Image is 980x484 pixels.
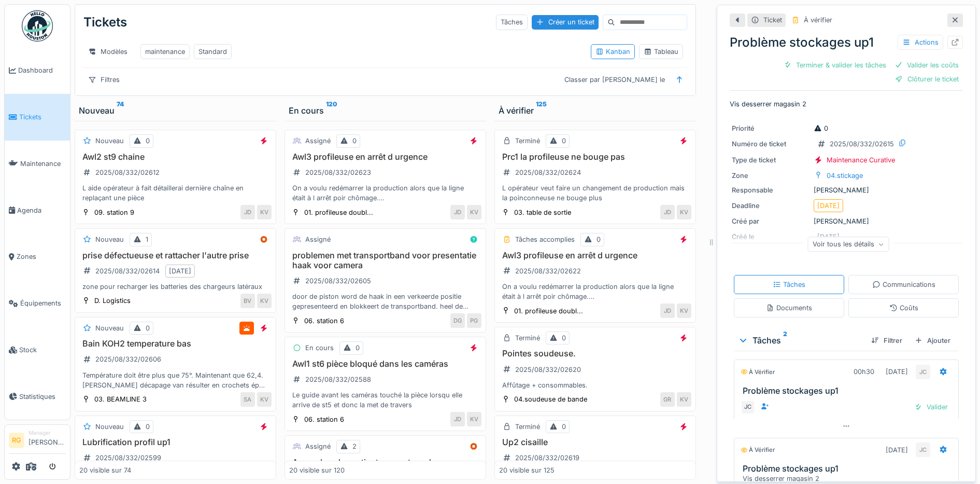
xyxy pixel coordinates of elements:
[289,104,482,117] div: En cours
[514,394,587,404] div: 04.soudeuse de bande
[467,412,481,426] div: KV
[911,334,955,348] div: Ajouter
[257,294,272,308] div: KV
[198,47,227,57] div: Standard
[536,104,547,117] sup: 125
[677,392,691,407] div: KV
[499,104,692,117] div: À vérifier
[79,465,131,475] div: 20 visible sur 74
[257,205,272,219] div: KV
[562,136,566,146] div: 0
[5,233,70,280] a: Zones
[289,458,481,477] h3: Accrocher des extincteurs autour de Rollforming et Upright 1
[305,441,331,451] div: Assigné
[20,159,66,169] span: Maintenance
[83,72,124,87] div: Filtres
[743,464,954,474] h3: Problème stockages up1
[352,136,357,146] div: 0
[326,104,337,117] sup: 120
[29,429,66,451] li: [PERSON_NAME]
[289,359,481,369] h3: Awl1 st6 pièce bloqué dans les caméras
[305,234,331,244] div: Assigné
[514,208,571,217] div: 03. table de sortie
[19,345,66,355] span: Stock
[814,123,828,133] div: 0
[732,171,809,181] div: Zone
[886,367,908,377] div: [DATE]
[5,187,70,233] a: Agenda
[817,201,840,211] div: [DATE]
[732,216,809,226] div: Créé par
[660,392,675,407] div: GR
[499,282,691,301] div: On a voulu redémarrer la production alors que la ligne était à l arrêt poir chômage. Mais impossi...
[79,183,272,203] div: L aide opérateur à fait détaillerai dernière chaîne en replaçant une pièce
[660,303,675,318] div: JD
[515,453,579,463] div: 2025/08/332/02619
[830,139,894,149] div: 2025/08/332/02615
[22,10,53,42] img: Badge_color-CXgf-gQk.svg
[79,282,272,292] div: zone pour recharger les batteries des chargeurs latéraux
[356,343,360,353] div: 0
[499,465,555,475] div: 20 visible sur 125
[910,400,952,414] div: Valider
[872,280,935,289] div: Communications
[17,205,66,215] span: Agenda
[304,208,373,217] div: 01. profileuse doubl...
[804,15,832,25] div: À vérifier
[890,58,963,72] div: Valider les coûts
[515,333,540,343] div: Terminé
[532,15,599,29] div: Créer un ticket
[783,334,787,347] sup: 2
[79,152,272,162] h3: Awl2 st9 chaine
[732,185,809,195] div: Responsable
[95,422,124,432] div: Nouveau
[898,35,943,50] div: Actions
[19,112,66,122] span: Tickets
[29,429,66,437] div: Manager
[83,9,127,36] div: Tickets
[596,234,601,244] div: 0
[240,392,255,407] div: SA
[808,237,889,252] div: Voir tous les détails
[741,400,755,414] div: JC
[499,380,691,390] div: Affûtage + consommables.
[677,205,691,219] div: KV
[5,327,70,374] a: Stock
[79,370,272,390] div: Température doit être plus que 75°. Maintenant que 62,4. [PERSON_NAME] décapage van résulter en c...
[304,414,344,424] div: 06. station 6
[499,152,691,162] h3: Prc1 la profileuse ne bouge pas
[95,234,124,244] div: Nouveau
[305,136,331,146] div: Assigné
[94,394,147,404] div: 03. BEAMLINE 3
[289,390,481,410] div: Le guide avant les caméras touché la pièce lorsqu elle arrive de st5 et donc la met de travers
[95,323,124,333] div: Nouveau
[514,306,583,316] div: 01. profileuse doubl...
[891,72,963,86] div: Clôturer le ticket
[562,422,566,432] div: 0
[916,442,930,457] div: JC
[17,252,66,261] span: Zones
[886,445,908,455] div: [DATE]
[595,47,630,57] div: Kanban
[450,205,465,219] div: JD
[94,208,134,217] div: 09. station 9
[515,136,540,146] div: Terminé
[741,368,775,377] div: À vérifier
[305,343,334,353] div: En cours
[779,58,890,72] div: Terminer & valider les tâches
[730,99,963,109] p: Vis desserrer magasin 2
[515,365,581,375] div: 2025/08/332/02620
[305,276,371,286] div: 2025/08/332/02605
[289,183,481,203] div: On a voulu redémarrer la production alors que la ligne était à l arrêt poir chômage. Mais impossi...
[9,433,24,448] li: RG
[146,422,150,432] div: 0
[83,44,132,59] div: Modèles
[499,437,691,447] h3: Up2 cisaille
[889,303,918,313] div: Coûts
[289,292,481,311] div: door de piston word de haak in een verkeerde positie gepresenteerd en blokkeert de transportband....
[732,139,809,149] div: Numéro de ticket
[289,251,481,270] h3: problemen met transportband voor presentatie haak voor camera
[515,234,575,244] div: Tâches accomplies
[560,72,670,87] div: Classer par [PERSON_NAME] le
[9,429,66,454] a: RG Manager[PERSON_NAME]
